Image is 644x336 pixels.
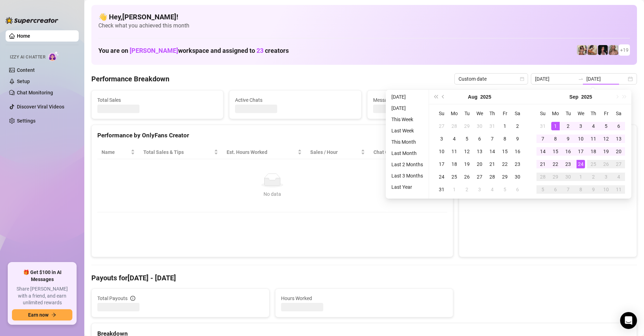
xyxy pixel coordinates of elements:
[256,47,264,54] span: 23
[17,104,64,110] a: Discover Viral Videos
[578,76,584,82] span: swap-right
[587,45,597,55] img: Kayla (@kaylathaylababy)
[306,145,369,159] th: Sales / Hour
[458,74,524,84] span: Custom date
[104,190,440,198] div: No data
[12,269,72,283] span: 🎁 Get $100 in AI Messages
[97,145,139,159] th: Name
[465,131,631,140] div: Sales by OnlyFans Creator
[97,131,447,140] div: Performance by OnlyFans Creator
[98,22,630,30] span: Check what you achieved this month
[48,51,59,61] img: AI Chatter
[520,77,524,81] span: calendar
[373,148,437,156] span: Chat Conversion
[6,17,58,24] img: logo-BBDzfeDw.svg
[227,148,296,156] div: Est. Hours Worked
[17,118,35,124] a: Settings
[373,96,493,104] span: Messages Sent
[17,33,30,39] a: Home
[17,67,35,73] a: Content
[535,75,575,83] input: Start date
[12,309,72,321] button: Earn nowarrow-right
[620,312,637,329] div: Open Intercom Messenger
[620,46,629,54] span: + 19
[102,148,129,156] span: Name
[143,148,213,156] span: Total Sales & Tips
[598,45,608,55] img: Baby (@babyyyybellaa)
[577,45,587,55] img: Avry (@avryjennervip)
[609,45,618,55] img: Kenzie (@dmaxkenz)
[578,76,584,82] span: to
[91,74,169,84] h4: Performance Breakdown
[310,148,359,156] span: Sales / Hour
[10,54,45,61] span: Izzy AI Chatter
[281,294,447,302] span: Hours Worked
[130,47,178,54] span: [PERSON_NAME]
[97,96,217,104] span: Total Sales
[28,312,48,318] span: Earn now
[17,79,30,84] a: Setup
[98,12,630,22] h4: 👋 Hey, [PERSON_NAME] !
[98,47,289,55] h1: You are on workspace and assigned to creators
[17,90,53,95] a: Chat Monitoring
[97,294,128,302] span: Total Payouts
[130,296,135,301] span: info-circle
[12,286,72,306] span: Share [PERSON_NAME] with a friend, and earn unlimited rewards
[586,75,626,83] input: End date
[51,312,56,317] span: arrow-right
[91,273,637,283] h4: Payouts for [DATE] - [DATE]
[139,145,222,159] th: Total Sales & Tips
[235,96,355,104] span: Active Chats
[369,145,447,159] th: Chat Conversion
